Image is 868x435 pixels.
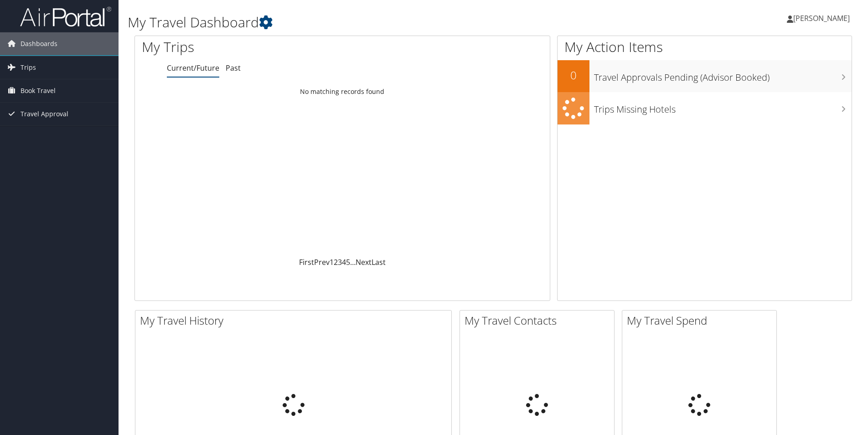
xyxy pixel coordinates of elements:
[342,257,346,267] a: 4
[558,60,852,92] a: 0Travel Approvals Pending (Advisor Booked)
[330,257,334,267] a: 1
[372,257,386,267] a: Last
[356,257,372,267] a: Next
[314,257,330,267] a: Prev
[20,6,111,27] img: airportal-logo.png
[558,92,852,124] a: Trips Missing Hotels
[465,313,614,328] h2: My Travel Contacts
[21,56,36,79] span: Trips
[21,79,56,102] span: Book Travel
[226,63,241,73] a: Past
[140,313,451,328] h2: My Travel History
[299,257,314,267] a: First
[793,13,850,23] span: [PERSON_NAME]
[338,257,342,267] a: 3
[334,257,338,267] a: 2
[21,103,68,125] span: Travel Approval
[346,257,350,267] a: 5
[627,313,776,328] h2: My Travel Spend
[135,83,550,100] td: No matching records found
[142,37,370,57] h1: My Trips
[787,5,859,32] a: [PERSON_NAME]
[558,37,852,57] h1: My Action Items
[594,67,852,84] h3: Travel Approvals Pending (Advisor Booked)
[594,98,852,116] h3: Trips Missing Hotels
[558,67,589,83] h2: 0
[350,257,356,267] span: …
[21,32,57,55] span: Dashboards
[128,13,615,32] h1: My Travel Dashboard
[167,63,219,73] a: Current/Future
